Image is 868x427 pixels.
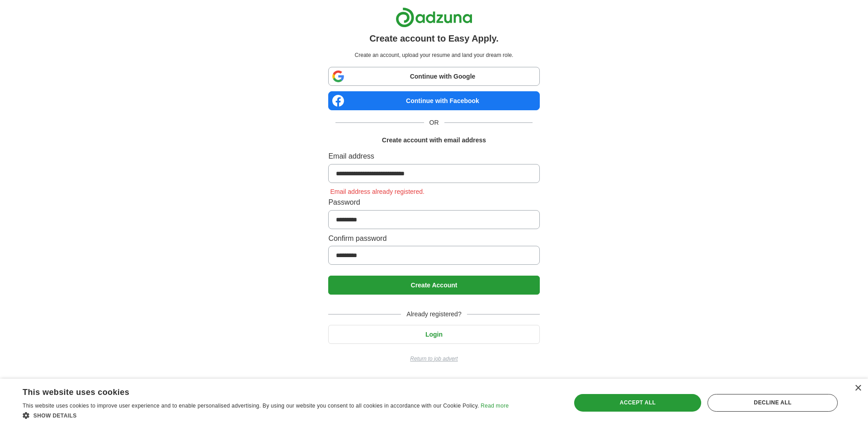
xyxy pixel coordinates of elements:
[328,91,539,110] a: Continue with Facebook
[328,276,539,295] button: Create Account
[382,135,486,145] h1: Create account with email address
[369,31,499,46] h1: Create account to Easy Apply.
[481,403,509,409] a: Read more, opens a new window
[854,385,861,392] div: Close
[328,331,539,338] a: Login
[328,197,539,208] label: Password
[23,403,479,409] span: This website uses cookies to improve user experience and to enable personalised advertising. By u...
[23,384,486,398] div: This website uses cookies
[396,7,472,28] img: Adzuna logo
[23,411,509,420] div: Show details
[328,355,539,363] a: Return to job advert
[328,325,539,344] button: Login
[33,413,77,419] span: Show details
[708,394,838,411] div: Decline all
[424,117,444,127] span: OR
[328,188,426,195] span: Email address already registered.
[330,51,538,60] p: Create an account, upload your resume and land your dream role.
[574,394,702,411] div: Accept all
[328,233,539,244] label: Confirm password
[328,67,539,86] a: Continue with Google
[401,309,467,319] span: Already registered?
[328,150,539,162] label: Email address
